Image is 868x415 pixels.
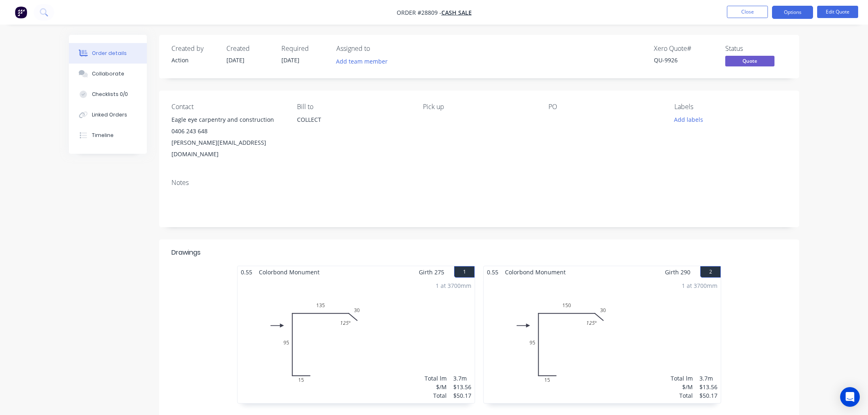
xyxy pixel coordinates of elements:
span: Colorbond Monument [256,266,323,278]
div: $/M [425,383,447,391]
button: 2 [700,266,721,278]
div: 3.7m [453,374,471,383]
div: Contact [171,103,284,111]
div: Bill to [297,103,409,111]
div: Timeline [92,132,114,139]
div: Created by [171,45,217,52]
img: Factory [15,6,27,18]
div: Total [425,391,447,400]
div: Required [281,45,327,52]
span: 0.55 [238,266,256,278]
button: Timeline [69,125,147,146]
button: Add labels [669,114,707,125]
div: Pick up [423,103,535,111]
div: Status [725,45,787,52]
div: Total [671,391,693,400]
div: Drawings [171,248,201,258]
span: Quote [725,56,774,66]
div: Assigned to [336,45,418,52]
button: Collaborate [69,64,147,84]
button: Order details [69,43,147,64]
div: 1 at 3700mm [682,281,717,290]
div: Action [171,56,217,64]
button: Add team member [332,56,392,67]
div: Linked Orders [92,111,127,119]
span: Colorbond Monument [502,266,569,278]
div: Xero Quote # [654,45,715,52]
div: Eagle eye carpentry and construction [171,114,284,125]
span: Order #28809 - [397,9,441,16]
span: [DATE] [281,56,299,64]
div: Order details [92,50,127,57]
div: COLLECT [297,114,409,140]
span: [DATE] [226,56,244,64]
span: Girth 290 [665,266,690,278]
div: $50.17 [699,391,717,400]
button: Options [772,6,813,19]
button: Edit Quote [817,6,858,18]
div: Labels [674,103,787,111]
div: COLLECT [297,114,409,125]
span: 0.55 [484,266,502,278]
button: 1 [454,266,475,278]
div: $13.56 [453,383,471,391]
span: Girth 275 [419,266,444,278]
div: Open Intercom Messenger [840,387,860,407]
div: $/M [671,383,693,391]
div: $13.56 [699,383,717,391]
div: Collaborate [92,70,124,78]
button: Checklists 0/0 [69,84,147,105]
div: PO [548,103,661,111]
div: 1 at 3700mm [436,281,471,290]
div: Created [226,45,272,52]
div: 3.7m [699,374,717,383]
div: Eagle eye carpentry and construction0406 243 648[PERSON_NAME][EMAIL_ADDRESS][DOMAIN_NAME] [171,114,284,160]
div: QU-9926 [654,56,715,64]
div: 0406 243 648 [171,125,284,137]
div: 0159515030125º1 at 3700mmTotal lm$/MTotal3.7m$13.56$50.17 [484,278,721,403]
div: Checklists 0/0 [92,91,128,98]
a: CASH SALE [441,9,472,16]
div: Notes [171,179,787,187]
button: Add team member [336,56,392,67]
div: Total lm [425,374,447,383]
button: Close [727,6,768,18]
button: Linked Orders [69,105,147,125]
div: [PERSON_NAME][EMAIL_ADDRESS][DOMAIN_NAME] [171,137,284,160]
div: $50.17 [453,391,471,400]
div: 0159513530125º1 at 3700mmTotal lm$/MTotal3.7m$13.56$50.17 [238,278,475,403]
div: Total lm [671,374,693,383]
